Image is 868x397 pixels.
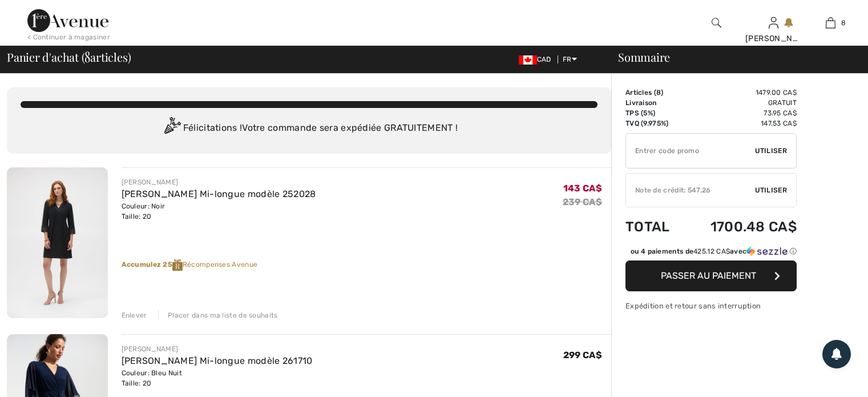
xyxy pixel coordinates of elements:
div: < Continuer à magasiner [27,32,110,42]
td: 73.95 CA$ [684,108,797,118]
span: Panier d'achat ( articles) [7,51,131,63]
img: recherche [712,16,721,30]
div: ou 4 paiements de425.12 CA$avecSezzle Cliquez pour en savoir plus sur Sezzle [625,246,797,260]
div: Félicitations ! Votre commande sera expédiée GRATUITEMENT ! [21,117,597,140]
div: [PERSON_NAME] [745,33,801,45]
strong: Accumulez 25 [122,260,183,268]
button: Passer au paiement [625,260,797,291]
span: Utiliser [755,146,787,156]
img: 1ère Avenue [27,9,108,32]
span: 8 [84,49,90,63]
div: ou 4 paiements de avec [631,246,797,256]
a: [PERSON_NAME] Mi-longue modèle 252028 [122,189,316,199]
div: Récompenses Avenue [122,259,612,271]
span: 8 [841,18,846,28]
img: Mon panier [826,16,835,30]
a: [PERSON_NAME] Mi-longue modèle 261710 [122,355,313,366]
td: Articles ( ) [625,87,684,98]
img: Mes infos [769,16,778,30]
span: 143 CA$ [563,183,602,194]
input: Code promo [626,134,755,168]
span: CAD [519,55,556,63]
td: Livraison [625,98,684,108]
span: 299 CA$ [563,350,602,360]
span: 425.12 CA$ [693,247,730,255]
td: Gratuit [684,98,797,108]
div: Sommaire [604,51,861,63]
div: [PERSON_NAME] [122,177,316,187]
img: Reward-Logo.svg [172,259,183,271]
img: Sezzle [746,246,788,256]
img: Canadian Dollar [519,55,537,65]
div: Couleur: Noir Taille: 20 [122,201,316,222]
a: Se connecter [769,17,778,28]
div: Placer dans ma liste de souhaits [158,310,278,320]
s: 239 CA$ [563,197,602,207]
td: TPS (5%) [625,108,684,118]
td: 1479.00 CA$ [684,87,797,98]
td: 147.53 CA$ [684,118,797,129]
span: Passer au paiement [661,270,756,281]
span: 8 [656,89,661,97]
div: Note de crédit: 547.26 [626,185,755,195]
a: 8 [802,16,858,30]
td: TVQ (9.975%) [625,118,684,129]
span: Utiliser [755,185,787,195]
td: Total [625,207,684,246]
div: Expédition et retour sans interruption [625,300,797,311]
span: FR [563,55,577,63]
div: Couleur: Bleu Nuit Taille: 20 [122,368,313,388]
img: Robe Droite Mi-longue modèle 252028 [7,167,108,318]
div: Enlever [122,310,147,320]
div: [PERSON_NAME] [122,344,313,354]
td: 1700.48 CA$ [684,207,797,246]
img: Congratulation2.svg [160,117,183,140]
